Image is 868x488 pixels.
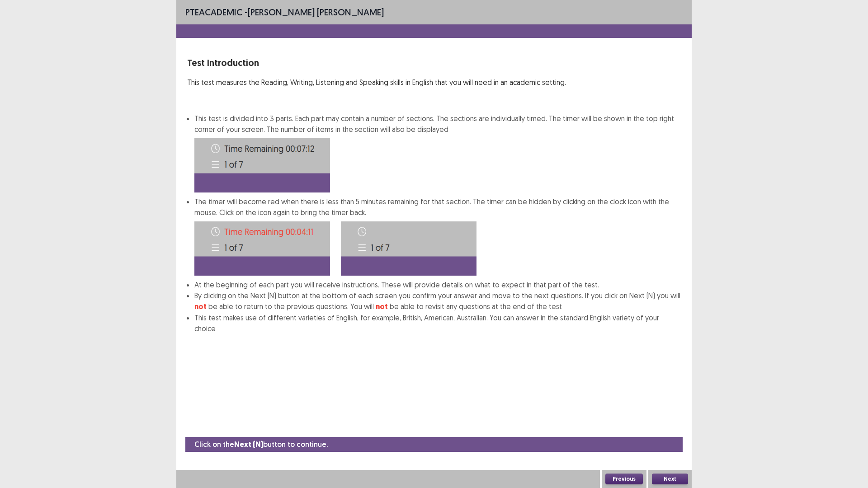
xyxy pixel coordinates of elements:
[194,439,328,450] p: Click on the button to continue.
[194,138,330,192] img: Time-image
[194,290,681,312] li: By clicking on the Next (N) button at the bottom of each screen you confirm your answer and move ...
[187,56,681,70] p: Test Introduction
[341,221,476,276] img: Time-image
[185,6,242,18] span: PTE academic
[652,474,688,484] button: Next
[194,196,681,279] li: The timer will become red when there is less than 5 minutes remaining for that section. The timer...
[376,302,388,311] strong: not
[187,77,681,88] p: This test measures the Reading, Writing, Listening and Speaking skills in English that you will n...
[605,474,643,484] button: Previous
[194,221,330,276] img: Time-image
[194,113,681,192] li: This test is divided into 3 parts. Each part may contain a number of sections. The sections are i...
[194,312,681,334] li: This test makes use of different varieties of English, for example, British, American, Australian...
[194,279,681,290] li: At the beginning of each part you will receive instructions. These will provide details on what t...
[185,5,384,19] p: - [PERSON_NAME] [PERSON_NAME]
[234,440,263,449] strong: Next (N)
[194,302,207,311] strong: not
